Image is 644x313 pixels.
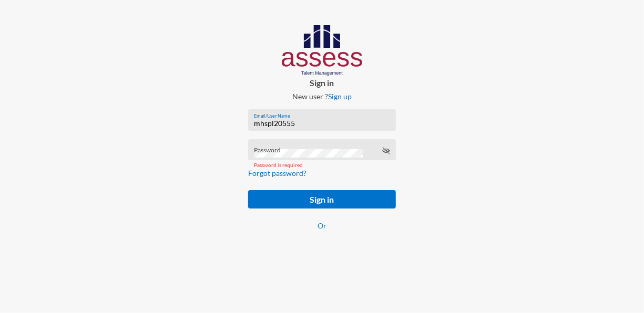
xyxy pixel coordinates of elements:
p: New user ? [240,92,404,101]
mat-error: Password is required [254,162,390,168]
input: Email/User Name [254,119,390,128]
p: Sign in [240,78,404,88]
p: Or [248,221,395,230]
a: Sign up [328,92,352,101]
button: Sign in [248,190,395,208]
img: AssessLogoo.svg [282,25,362,76]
